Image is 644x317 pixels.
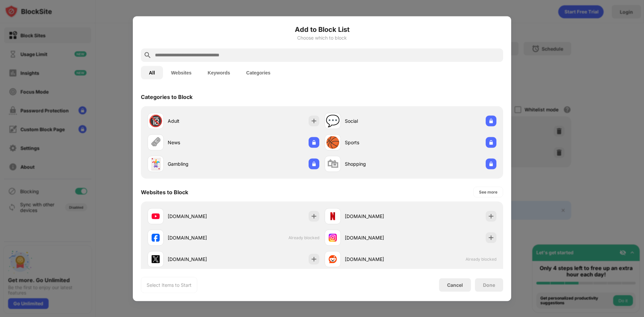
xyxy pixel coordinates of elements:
[147,281,192,288] div: Select Items to Start
[168,117,233,124] div: Adult
[329,233,337,242] img: favicons
[149,157,163,171] div: 🃏
[141,189,188,195] div: Websites to Block
[345,234,411,241] div: [DOMAIN_NAME]
[329,255,337,263] img: favicons
[149,114,163,128] div: 🔞
[168,256,233,263] div: [DOMAIN_NAME]
[288,235,319,240] span: Already blocked
[345,256,411,263] div: [DOMAIN_NAME]
[447,282,463,288] div: Cancel
[163,66,200,79] button: Websites
[141,24,503,34] h6: Add to Block List
[168,213,233,220] div: [DOMAIN_NAME]
[152,212,160,220] img: favicons
[200,66,238,79] button: Keywords
[168,139,233,146] div: News
[150,136,161,149] div: 🗞
[141,93,193,100] div: Categories to Block
[168,234,233,241] div: [DOMAIN_NAME]
[326,114,340,128] div: 💬
[141,66,163,79] button: All
[152,233,160,242] img: favicons
[141,35,503,40] div: Choose which to block
[329,212,337,220] img: favicons
[345,160,411,167] div: Shopping
[345,213,411,220] div: [DOMAIN_NAME]
[326,136,340,149] div: 🏀
[345,139,411,146] div: Sports
[144,51,152,59] img: search.svg
[152,255,160,263] img: favicons
[168,160,233,167] div: Gambling
[466,257,496,262] span: Already blocked
[238,66,278,79] button: Categories
[479,189,497,195] div: See more
[483,282,495,287] div: Done
[327,157,338,171] div: 🛍
[345,117,411,124] div: Social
